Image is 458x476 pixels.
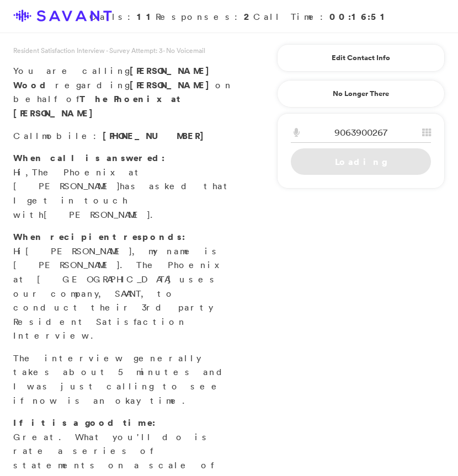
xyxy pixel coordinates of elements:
p: The interview generally takes about 5 minutes and I was just calling to see if now is an okay time. [13,351,235,408]
a: Edit Contact Info [291,49,431,67]
span: [PERSON_NAME] [44,209,150,220]
strong: [PERSON_NAME] [130,79,215,91]
strong: 00:16:51 [329,10,390,23]
span: mobile [42,130,93,141]
p: You are calling regarding on behalf of [13,64,235,120]
span: [PERSON_NAME] [25,245,132,256]
span: [PHONE_NUMBER] [103,130,210,142]
span: The Phoenix at [PERSON_NAME] [13,167,143,192]
a: Loading [291,148,431,175]
strong: 11 [137,10,156,23]
strong: When recipient responds: [13,231,185,243]
strong: 2 [244,10,253,23]
strong: If it is a good time: [13,416,156,429]
p: Call : [13,129,235,143]
span: [PERSON_NAME] [130,65,215,77]
strong: When call is answered: [13,152,165,164]
strong: The Phoenix at [PERSON_NAME] [13,93,182,119]
span: Resident Satisfaction Interview - Survey Attempt: 3 - No Voicemail [13,46,205,55]
p: Hi , my name is [PERSON_NAME]. The Phoenix at [GEOGRAPHIC_DATA] uses our company, SAVANT, to cond... [13,230,235,343]
span: Wood [13,79,49,91]
a: No Longer There [277,80,445,108]
p: Hi, has asked that I get in touch with . [13,151,235,222]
